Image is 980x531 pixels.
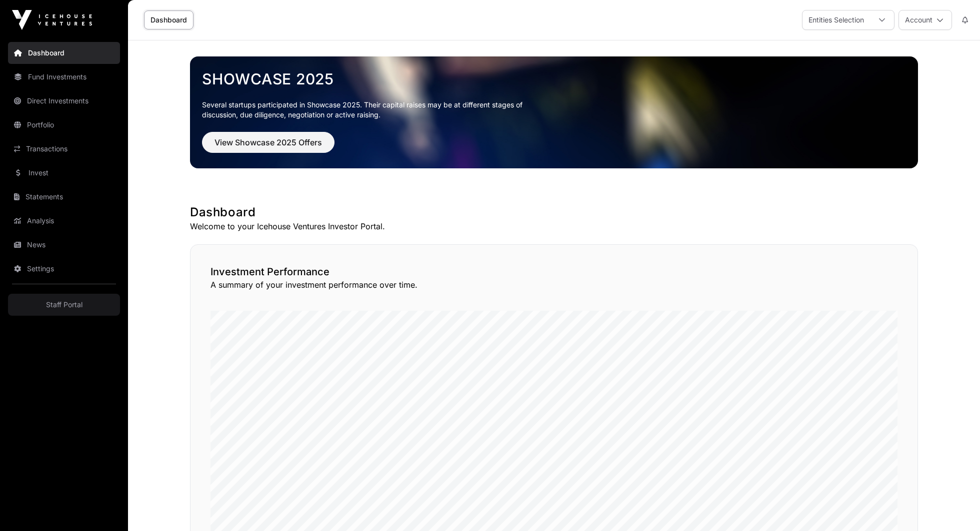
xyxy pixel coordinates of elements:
[190,220,918,232] p: Welcome to your Icehouse Ventures Investor Portal.
[190,204,918,220] h1: Dashboard
[12,10,92,30] img: Icehouse Ventures Logo
[144,10,193,29] a: Dashboard
[8,234,120,256] a: News
[8,294,120,316] a: Staff Portal
[8,258,120,280] a: Settings
[8,42,120,64] a: Dashboard
[190,56,918,168] img: Showcase 2025
[202,70,906,88] a: Showcase 2025
[8,66,120,88] a: Fund Investments
[8,90,120,112] a: Direct Investments
[8,186,120,208] a: Statements
[202,132,334,153] button: View Showcase 2025 Offers
[210,279,897,291] p: A summary of your investment performance over time.
[8,114,120,136] a: Portfolio
[802,10,870,29] div: Entities Selection
[214,136,322,148] span: View Showcase 2025 Offers
[202,100,538,120] p: Several startups participated in Showcase 2025. Their capital raises may be at different stages o...
[210,265,897,279] h2: Investment Performance
[202,142,334,152] a: View Showcase 2025 Offers
[8,138,120,160] a: Transactions
[898,10,952,30] button: Account
[8,162,120,184] a: Invest
[8,210,120,232] a: Analysis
